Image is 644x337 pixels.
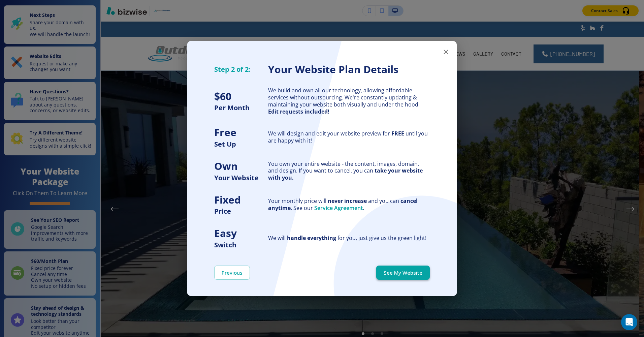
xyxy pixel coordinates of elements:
strong: take your website with you. [268,167,423,181]
div: Your monthly price will and you can . See our . [268,197,430,212]
div: We build and own all our technology, allowing affordable services without outsourcing. We're cons... [268,87,430,115]
strong: Free [214,125,236,139]
strong: FREE [391,130,404,137]
div: We will for you, just give us the green light! [268,235,430,242]
strong: cancel anytime [268,197,418,212]
strong: Edit requests included! [268,108,329,115]
h5: Set Up [214,140,268,149]
h5: Price [214,207,268,216]
button: See My Website [376,266,430,280]
a: Service Agreement [314,204,363,212]
strong: $ 60 [214,89,231,103]
button: Previous [214,266,250,280]
div: You own your entire website - the content, images, domain, and design. If you want to cancel, you... [268,160,430,181]
div: Open Intercom Messenger [621,314,637,330]
strong: Easy [214,226,237,240]
strong: Fixed [214,193,241,207]
h5: Your Website [214,173,268,182]
strong: Own [214,159,238,173]
h3: Your Website Plan Details [268,63,430,76]
h5: Switch [214,240,268,249]
h5: Per Month [214,103,268,112]
strong: handle everything [287,234,336,242]
div: We will design and edit your website preview for until you are happy with it! [268,130,430,144]
strong: never increase [328,197,367,205]
h5: Step 2 of 2: [214,65,268,74]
